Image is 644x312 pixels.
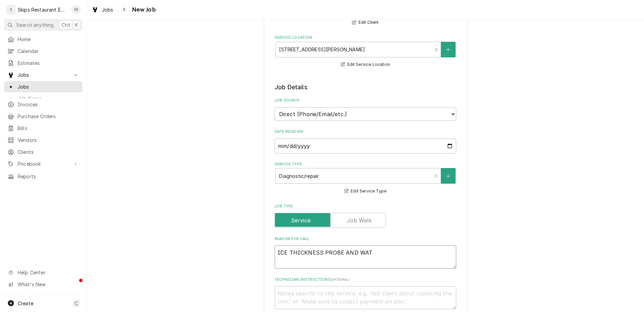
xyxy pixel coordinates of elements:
span: Estimates [18,59,79,67]
a: Jobs [4,81,82,92]
div: Service Type [275,162,456,195]
a: Bills [4,123,82,134]
input: yyyy-mm-dd [275,139,456,153]
span: Jobs [18,71,69,78]
a: Reports [4,171,82,182]
div: Job Type [275,204,456,228]
span: New Job [130,5,156,14]
a: Estimates [4,57,82,69]
div: Skips Restaurant Equipment [18,6,68,13]
a: Go to Help Center [4,267,82,278]
button: Edit Client [351,18,380,27]
span: What's New [18,281,78,288]
span: Job Series [18,95,79,102]
span: Ctrl [61,21,70,29]
div: Job Source [275,98,456,121]
div: S [6,5,16,14]
span: Reports [18,173,79,180]
span: Clients [18,148,79,155]
svg: Create New Service [446,174,450,179]
span: ( optional ) [331,278,350,281]
a: Calendar [4,45,82,57]
div: Date Received [275,129,456,153]
span: Purchase Orders [18,113,79,120]
a: Clients [4,146,82,158]
label: Service Location [275,35,456,40]
span: Home [18,36,79,43]
button: Edit Service Type [344,187,387,196]
button: Create New Service [441,168,455,184]
a: Home [4,34,82,45]
a: Job Series [4,93,82,104]
label: Service Type [275,162,456,167]
span: Search anything [16,21,54,29]
label: Date Received [275,129,456,134]
label: Job Type [275,204,456,209]
div: Reason For Call [275,236,456,269]
div: SS [71,5,81,14]
span: Help Center [18,269,78,276]
a: Go to What's New [4,279,82,290]
button: Create New Location [441,42,455,57]
div: Service Location [275,35,456,69]
textarea: ICE THICKNESS PROBE AND WAT [275,245,456,269]
span: Pricebook [18,160,69,167]
span: Jobs [18,83,79,90]
button: Search anythingCtrlK [4,19,82,31]
label: Reason For Call [275,236,456,242]
span: Jobs [102,6,113,13]
span: Create [18,300,33,306]
legend: Job Details [275,83,456,92]
a: Purchase Orders [4,111,82,122]
span: C [75,300,78,307]
span: K [75,21,78,29]
div: Shan Skipper's Avatar [71,5,81,14]
a: Go to Jobs [4,69,82,80]
svg: Create New Location [446,47,450,52]
a: Jobs [89,4,116,15]
div: Technician Instructions [275,277,456,309]
span: Bills [18,125,79,132]
label: Job Source [275,98,456,103]
label: Technician Instructions [275,277,456,282]
span: Calendar [18,48,79,55]
button: Edit Service Location [340,60,391,69]
span: Vendors [18,136,79,144]
a: Invoices [4,99,82,110]
a: Go to Pricebook [4,158,82,169]
button: Navigate back [119,4,130,15]
span: Invoices [18,101,79,108]
a: Vendors [4,134,82,146]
